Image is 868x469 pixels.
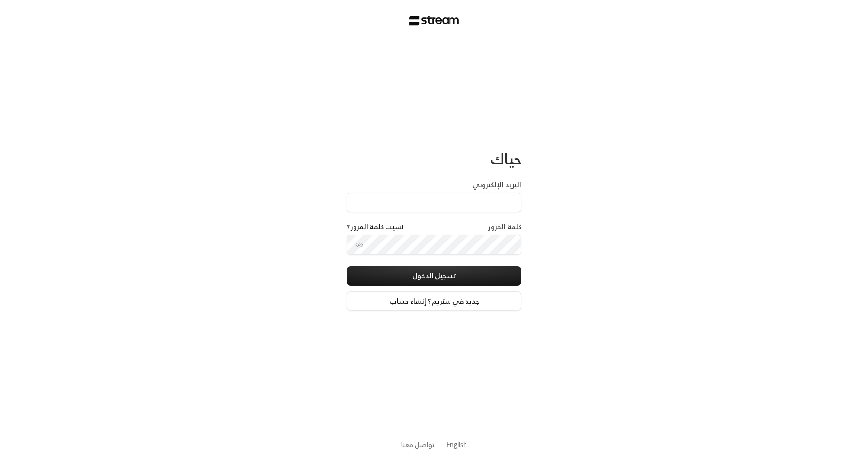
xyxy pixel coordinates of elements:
[446,436,467,453] a: English
[409,16,459,26] img: Stream Logo
[347,222,404,232] a: نسيت كلمة المرور؟
[488,222,521,232] label: كلمة المرور
[401,439,434,450] button: تواصل معنا
[347,291,521,311] a: جديد في ستريم؟ إنشاء حساب
[472,180,521,190] label: البريد الإلكتروني
[347,266,521,286] button: تسجيل الدخول
[401,438,434,451] a: تواصل معنا
[352,237,367,253] button: toggle password visibility
[490,146,521,172] span: حياك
